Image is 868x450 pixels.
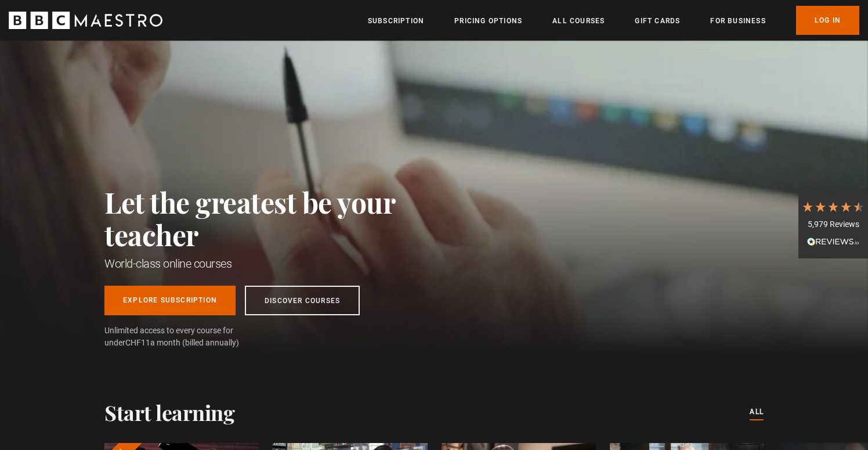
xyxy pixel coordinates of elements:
[9,12,162,29] svg: BBC Maestro
[798,192,868,259] div: 5,979 ReviewsRead All Reviews
[104,400,234,424] h2: Start learning
[796,6,859,35] a: Log In
[104,325,261,349] span: Unlimited access to every course for under a month (billed annually)
[104,255,447,272] h1: World-class online courses
[245,286,360,315] a: Discover Courses
[635,15,680,27] a: Gift Cards
[104,286,236,315] a: Explore Subscription
[710,15,765,27] a: For business
[801,236,865,250] div: Read All Reviews
[104,186,447,251] h2: Let the greatest be your teacher
[801,219,865,231] div: 5,979 Reviews
[552,15,605,27] a: All Courses
[807,237,859,246] img: REVIEWS.io
[368,15,424,27] a: Subscription
[368,6,859,35] nav: Primary
[801,200,865,213] div: 4.7 Stars
[454,15,522,27] a: Pricing Options
[125,338,150,347] span: CHF11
